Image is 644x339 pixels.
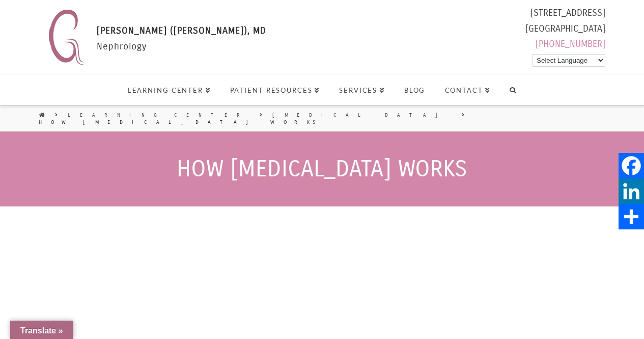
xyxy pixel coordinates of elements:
a: [MEDICAL_DATA] [272,112,452,119]
a: [PHONE_NUMBER] [536,38,605,49]
div: Powered by [525,52,605,69]
a: Learning Center [68,112,249,119]
a: Patient Resources [220,74,329,105]
span: Blog [404,87,426,94]
a: Blog [394,74,435,105]
span: Learning Center [128,87,211,94]
div: [STREET_ADDRESS] [GEOGRAPHIC_DATA] [525,5,605,56]
a: How [MEDICAL_DATA] Works [39,119,325,126]
a: LinkedIn [619,178,644,204]
span: [PERSON_NAME] ([PERSON_NAME]), MD [97,25,266,36]
select: Language Translate Widget [533,54,605,67]
a: Learning Center [118,74,220,105]
span: Contact [445,87,491,94]
img: Nephrology [44,5,89,69]
div: Nephrology [97,23,266,69]
span: Patient Resources [230,87,320,94]
span: Translate » [20,326,63,335]
span: Services [339,87,385,94]
a: Contact [435,74,500,105]
a: Services [329,74,394,105]
a: Facebook [619,153,644,178]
